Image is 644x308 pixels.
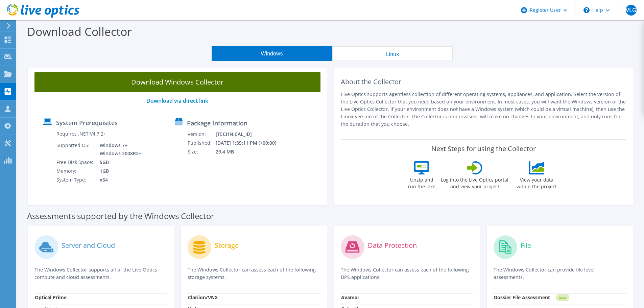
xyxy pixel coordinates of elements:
[215,139,285,147] td: [DATE] 1:35:11 PM (+00:00)
[341,78,627,86] h2: About the Collector
[440,174,509,190] label: Log into the Live Optics portal and view your project
[341,91,627,128] p: Live Optics supports agentless collection of different operating systems, appliances, and applica...
[332,46,453,61] button: Linux
[27,24,132,39] label: Download Collector
[56,175,95,184] td: System Type:
[95,175,143,184] td: x64
[187,120,247,126] label: Package Information
[494,266,626,281] p: The Windows Collector can provide file level assessments.
[187,130,215,139] td: Version:
[512,174,561,190] label: View your data within the project
[559,296,566,300] tspan: NEW!
[494,294,550,301] strong: Dossier File Assessment
[56,141,95,158] td: Supported OS:
[34,266,167,281] p: The Windows Collector supports all of the Live Optics compute and cloud assessments.
[215,242,239,249] label: Storage
[583,7,590,13] svg: \n
[431,145,536,153] label: Next Steps for using the Collector
[56,167,95,175] td: Memory:
[95,141,143,158] td: Windows 7+ Windows 2008R2+
[341,266,474,281] p: The Windows Collector can assess each of the following DPS applications.
[56,158,95,167] td: Free Disk Space:
[62,242,115,249] label: Server and Cloud
[215,130,285,139] td: [TECHNICAL_ID]
[35,294,67,301] strong: Optical Prime
[341,294,359,301] strong: Avamar
[95,167,143,175] td: 1GB
[626,5,637,16] span: VLG
[34,72,320,92] a: Download Windows Collector
[521,242,531,249] label: File
[146,97,208,104] a: Download via direct link
[188,266,320,281] p: The Windows Collector can assess each of the following storage systems.
[27,213,214,219] label: Assessments supported by the Windows Collector
[212,46,332,61] button: Windows
[56,131,106,137] label: Requires .NET V4.7.2+
[215,147,285,156] td: 29.4 MB
[187,139,215,147] td: Published:
[188,294,218,301] strong: Clariion/VNX
[406,174,437,190] label: Unzip and run the .exe
[368,242,417,249] label: Data Protection
[56,119,118,126] label: System Prerequisites
[187,147,215,156] td: Size:
[95,158,143,167] td: 5GB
